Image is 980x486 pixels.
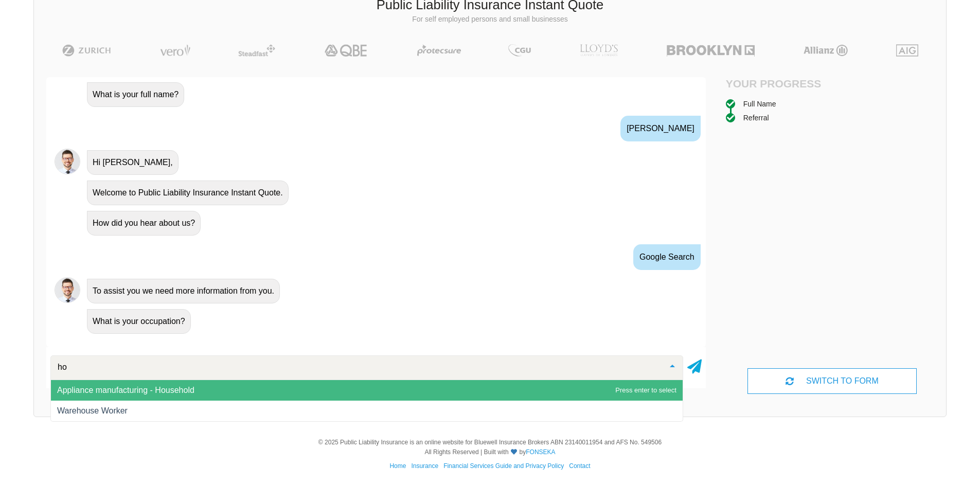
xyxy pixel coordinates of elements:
a: FONSEKA [526,448,555,456]
a: Financial Services Guide and Privacy Policy [443,462,564,470]
div: Referral [743,112,769,123]
img: CGU | Public Liability Insurance [504,44,535,57]
div: Hi [PERSON_NAME], [87,150,179,175]
img: Protecsure | Public Liability Insurance [413,44,465,57]
img: Allianz | Public Liability Insurance [798,44,853,57]
img: Vero | Public Liability Insurance [155,44,195,57]
img: Chatbot | PLI [55,277,80,303]
div: What is your occupation? [87,309,191,334]
p: For self employed persons and small businesses [42,14,938,25]
div: [PERSON_NAME] [620,116,701,141]
span: Warehouse Worker [57,406,128,415]
div: Welcome to Public Liability Insurance Instant Quote. [87,181,289,205]
a: Home [389,462,406,470]
div: SWITCH TO FORM [747,368,916,394]
div: What is your full name? [87,82,184,107]
img: QBE | Public Liability Insurance [318,44,374,57]
img: Brooklyn | Public Liability Insurance [663,44,759,57]
img: Zurich | Public Liability Insurance [58,44,116,57]
img: AIG | Public Liability Insurance [892,44,922,57]
a: Insurance [411,462,438,470]
a: Contact [569,462,590,470]
img: LLOYD's | Public Liability Insurance [574,44,623,57]
h4: Your Progress [726,77,832,90]
input: Search or select your occupation [55,362,662,372]
img: Steadfast | Public Liability Insurance [234,44,279,57]
div: How did you hear about us? [87,211,201,236]
div: To assist you we need more information from you. [87,279,280,303]
img: Chatbot | PLI [55,149,80,174]
div: Google Search [633,244,701,270]
div: Full Name [743,98,776,110]
span: Appliance manufacturing - Household [57,386,194,394]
